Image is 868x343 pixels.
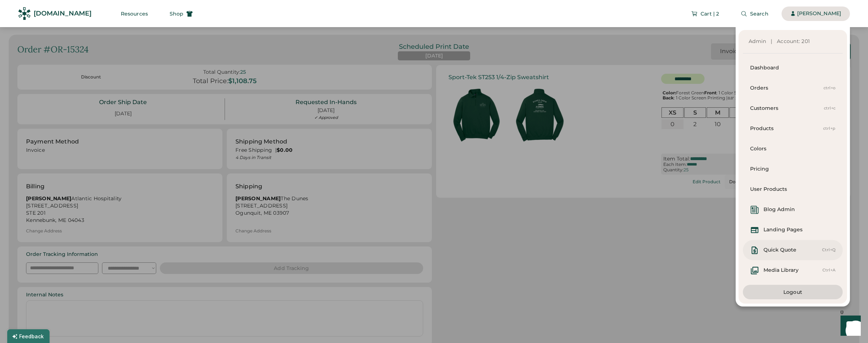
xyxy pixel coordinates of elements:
[682,7,728,21] button: Cart | 2
[750,11,769,16] span: Search
[170,11,183,16] span: Shop
[763,206,795,213] div: Blog Admin
[763,267,799,274] div: Media Library
[823,126,836,132] div: ctrl+p
[750,85,824,92] div: Orders
[763,246,796,254] div: Quick Quote
[750,145,835,153] div: Colors
[750,166,835,173] div: Pricing
[749,38,837,45] div: Admin | Account: 201
[822,267,836,273] div: Ctrl+A
[34,9,92,18] div: [DOMAIN_NAME]
[750,186,835,193] div: User Products
[824,106,836,111] div: ctrl+c
[797,10,841,17] div: [PERSON_NAME]
[112,7,157,21] button: Resources
[701,11,719,16] span: Cart | 2
[763,226,803,233] div: Landing Pages
[824,85,836,91] div: ctrl+o
[161,7,201,21] button: Shop
[743,285,843,299] button: Logout
[750,105,824,112] div: Customers
[834,310,865,342] iframe: Front Chat
[750,125,823,132] div: Products
[732,7,777,21] button: Search
[822,247,836,253] div: Ctrl+Q
[750,64,835,72] div: Dashboard
[18,7,31,20] img: Rendered Logo - Screens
